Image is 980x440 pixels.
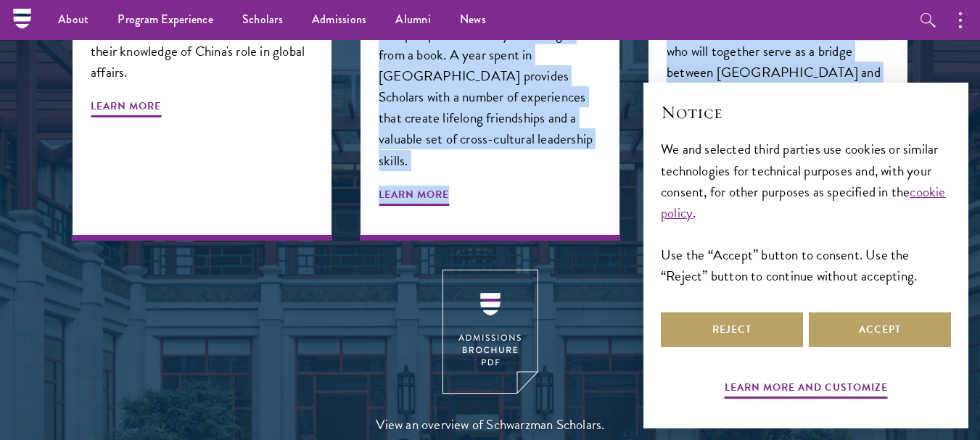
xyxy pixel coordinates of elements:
span: View an overview of Schwarzman Scholars. [376,412,605,436]
a: cookie policy [661,181,946,223]
button: Reject [661,312,803,347]
div: We and selected third parties use cookies or similar technologies for technical purposes and, wit... [661,138,951,286]
span: Learn More [379,186,449,208]
button: Accept [809,312,951,347]
span: Learn More [91,97,161,120]
p: Schwarzman Scholars offers one-of-a-kind perspectives that you can’t get from a book. A year spen... [379,2,601,171]
h2: Notice [661,100,951,125]
button: Learn more and customize [725,378,888,401]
